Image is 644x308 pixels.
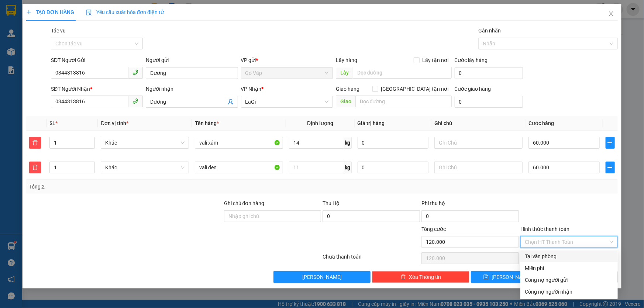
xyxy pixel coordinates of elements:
[3,18,65,32] span: 33 Bác Ái, P Phước Hội, TX Lagi
[434,137,523,149] input: Ghi Chú
[51,56,143,64] div: SĐT Người Gửi
[224,210,321,222] input: Ghi chú đơn hàng
[30,140,41,146] span: delete
[601,4,621,24] button: Close
[344,137,352,149] span: kg
[302,273,342,281] span: [PERSON_NAME]
[606,165,614,170] span: plus
[336,86,359,92] span: Giao hàng
[336,96,355,107] span: Giao
[245,68,328,79] span: Gò Vấp
[455,57,488,63] label: Cước lấy hàng
[228,99,234,105] span: user-add
[372,271,469,283] button: deleteXóa Thông tin
[224,200,265,206] label: Ghi chú đơn hàng
[421,226,446,232] span: Tổng cước
[358,120,385,126] span: Giá trị hàng
[355,96,452,107] input: Dọc đường
[525,276,613,284] div: Công nợ người gửi
[77,47,100,55] span: Gò Vấp
[49,120,55,126] span: SL
[353,67,452,79] input: Dọc đường
[358,162,429,173] input: 0
[455,96,523,108] input: Cước giao hàng
[606,137,615,149] button: plus
[101,120,128,126] span: Đơn vị tính
[431,116,526,131] th: Ghi chú
[525,264,613,272] div: Miễn phí
[478,28,501,34] label: Gán nhãn
[401,274,406,280] span: delete
[195,162,283,173] input: VD: Bàn, Ghế
[51,28,66,34] label: Tác vụ
[132,98,138,104] span: phone
[3,34,36,41] span: 0968278298
[195,120,219,126] span: Tên hàng
[29,162,41,173] button: delete
[132,69,138,75] span: phone
[323,200,340,206] span: Thu Hộ
[307,120,333,126] span: Định lượng
[520,274,618,286] div: Cước gửi hàng sẽ được ghi vào công nợ của người gửi
[525,288,613,296] div: Công nợ người nhận
[606,162,615,173] button: plus
[608,11,614,17] span: close
[471,271,544,283] button: save[PERSON_NAME]
[336,57,357,63] span: Lấy hàng
[434,162,523,173] input: Ghi Chú
[336,67,353,79] span: Lấy
[29,183,249,191] div: Tổng: 2
[455,86,491,92] label: Cước giao hàng
[241,86,262,92] span: VP Nhận
[30,165,41,170] span: delete
[421,199,519,210] div: Phí thu hộ
[483,274,489,280] span: save
[606,140,614,146] span: plus
[344,162,352,173] span: kg
[520,286,618,298] div: Cước gửi hàng sẽ được ghi vào công nợ của người nhận
[3,4,66,14] strong: Nhà xe Mỹ Loan
[420,56,452,64] span: Lấy tận nơi
[146,56,238,64] div: Người gửi
[3,47,49,55] strong: Phiếu gửi hàng
[195,137,283,149] input: VD: Bàn, Ghế
[29,137,41,149] button: delete
[146,85,238,93] div: Người nhận
[105,162,185,173] span: Khác
[520,226,569,232] label: Hình thức thanh toán
[273,271,371,283] button: [PERSON_NAME]
[525,252,613,260] div: Tại văn phòng
[358,137,429,149] input: 0
[245,96,328,107] span: LaGi
[51,85,143,93] div: SĐT Người Nhận
[378,85,452,93] span: [GEOGRAPHIC_DATA] tận nơi
[528,120,554,126] span: Cước hàng
[26,9,74,15] span: TẠO ĐƠN HÀNG
[26,10,31,15] span: plus
[86,9,164,15] span: Yêu cầu xuất hóa đơn điện tử
[86,10,92,15] img: icon
[455,67,523,79] input: Cước lấy hàng
[409,273,441,281] span: Xóa Thông tin
[72,4,105,12] span: BDFB2J1Q
[492,273,531,281] span: [PERSON_NAME]
[241,56,333,64] div: VP gửi
[322,253,421,266] div: Chưa thanh toán
[105,137,185,148] span: Khác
